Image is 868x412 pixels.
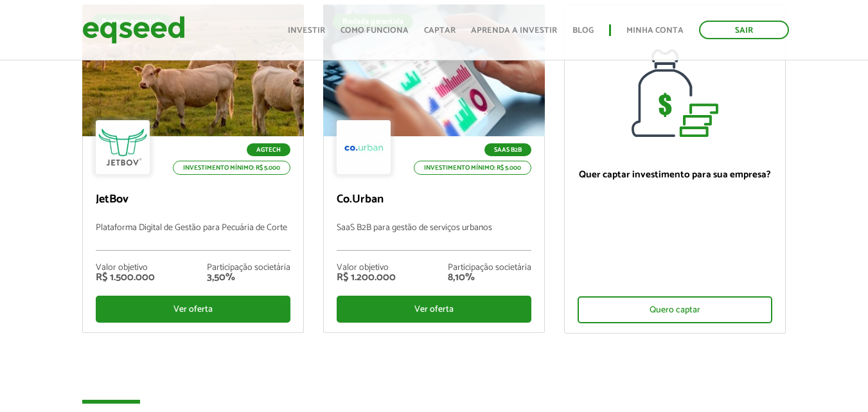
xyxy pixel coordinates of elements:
[578,169,772,181] p: Quer captar investimento para sua empresa?
[414,161,531,175] p: Investimento mínimo: R$ 5.000
[323,4,545,333] a: Rodada garantida SaaS B2B Investimento mínimo: R$ 5.000 Co.Urban SaaS B2B para gestão de serviços...
[96,296,290,323] div: Ver oferta
[247,143,290,156] p: Agtech
[96,264,155,273] div: Valor objetivo
[337,223,531,251] p: SaaS B2B para gestão de serviços urbanos
[337,193,531,207] p: Co.Urban
[484,143,531,156] p: SaaS B2B
[207,264,290,273] div: Participação societária
[341,26,409,35] a: Como funciona
[337,264,396,273] div: Valor objetivo
[337,273,396,283] div: R$ 1.200.000
[564,4,786,334] a: Quer captar investimento para sua empresa? Quero captar
[626,26,684,35] a: Minha conta
[699,21,789,39] a: Sair
[96,273,155,283] div: R$ 1.500.000
[288,26,325,35] a: Investir
[448,264,531,273] div: Participação societária
[337,296,531,323] div: Ver oferta
[96,193,290,207] p: JetBov
[173,161,290,175] p: Investimento mínimo: R$ 5.000
[448,273,531,283] div: 8,10%
[207,273,290,283] div: 3,50%
[96,223,290,251] p: Plataforma Digital de Gestão para Pecuária de Corte
[572,26,594,35] a: Blog
[471,26,557,35] a: Aprenda a investir
[82,4,304,333] a: Rodada garantida Agtech Investimento mínimo: R$ 5.000 JetBov Plataforma Digital de Gestão para Pe...
[82,13,185,47] img: EqSeed
[424,26,456,35] a: Captar
[578,296,772,323] div: Quero captar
